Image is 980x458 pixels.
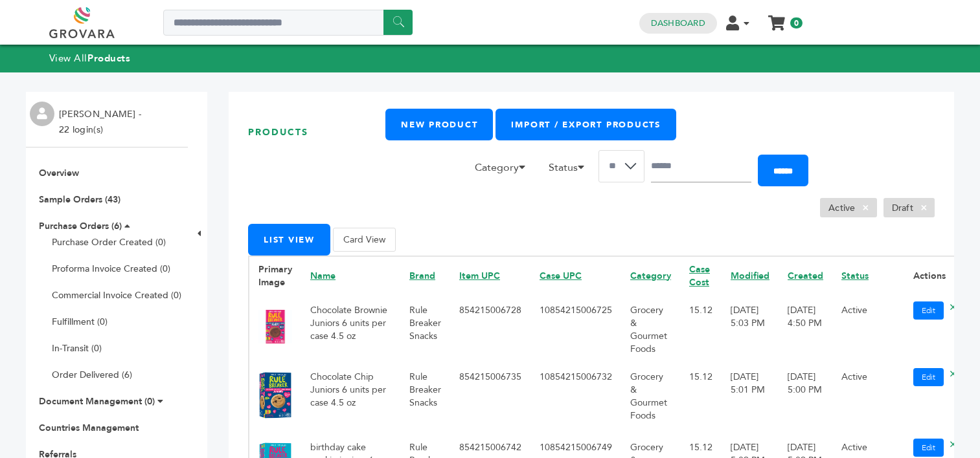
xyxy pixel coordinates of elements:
[832,295,904,362] td: Active
[409,270,435,282] a: Brand
[52,369,132,381] a: Order Delivered (6)
[468,160,540,182] li: Category
[400,295,450,362] td: Rule Breaker Snacks
[163,10,413,36] input: Search a product or brand...
[310,270,336,282] a: Name
[769,12,784,25] a: My Cart
[788,270,823,282] a: Created
[913,439,944,457] a: Edit
[689,263,710,289] a: Case Cost
[258,371,292,419] img: No Image
[301,295,400,362] td: Chocolate Brownie Juniors 6 units per case 4.5 oz
[722,295,779,362] td: [DATE] 5:03 PM
[621,362,680,432] td: Grocery & Gourmet Foods
[39,193,120,206] a: Sample Orders (43)
[530,362,621,432] td: 10854215006732
[301,362,400,432] td: Chocolate Chip Juniors 6 units per case 4.5 oz
[258,310,292,343] img: No Image
[779,295,832,362] td: [DATE] 4:50 PM
[39,395,155,408] a: Document Management (0)
[651,150,751,182] input: Search
[39,167,79,179] a: Overview
[496,109,676,140] a: Import / Export Products
[855,200,876,215] span: ×
[630,270,671,282] a: Category
[841,270,869,282] a: Status
[30,102,54,126] img: profile.png
[333,228,396,252] button: Card View
[904,256,966,296] th: Actions
[248,109,385,156] h1: Products
[248,224,330,256] button: List View
[820,198,877,217] li: Active
[530,295,621,362] td: 10854215006725
[400,362,450,432] td: Rule Breaker Snacks
[52,316,108,328] a: Fulfillment (0)
[680,295,722,362] td: 15.12
[651,17,705,29] a: Dashboard
[913,301,944,320] a: Edit
[52,263,170,275] a: Proforma Invoice Created (0)
[722,362,779,432] td: [DATE] 5:01 PM
[52,342,102,354] a: In-Transit (0)
[779,362,832,432] td: [DATE] 5:00 PM
[49,52,131,65] a: View AllProducts
[39,422,139,434] a: Countries Management
[540,270,582,282] a: Case UPC
[459,270,500,282] a: Item UPC
[621,295,680,362] td: Grocery & Gourmet Foods
[39,220,122,232] a: Purchase Orders (6)
[680,362,722,432] td: 15.12
[59,107,144,138] li: [PERSON_NAME] - 22 login(s)
[883,198,935,217] li: Draft
[450,295,530,362] td: 854215006728
[790,17,803,28] span: 0
[52,289,181,301] a: Commercial Invoice Created (0)
[913,200,935,215] span: ×
[52,236,166,248] a: Purchase Order Created (0)
[542,160,598,182] li: Status
[87,52,130,65] strong: Products
[385,109,493,140] a: New Product
[731,270,769,282] a: Modified
[249,256,301,296] th: Primary Image
[832,362,904,432] td: Active
[450,362,530,432] td: 854215006735
[913,368,944,386] a: Edit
